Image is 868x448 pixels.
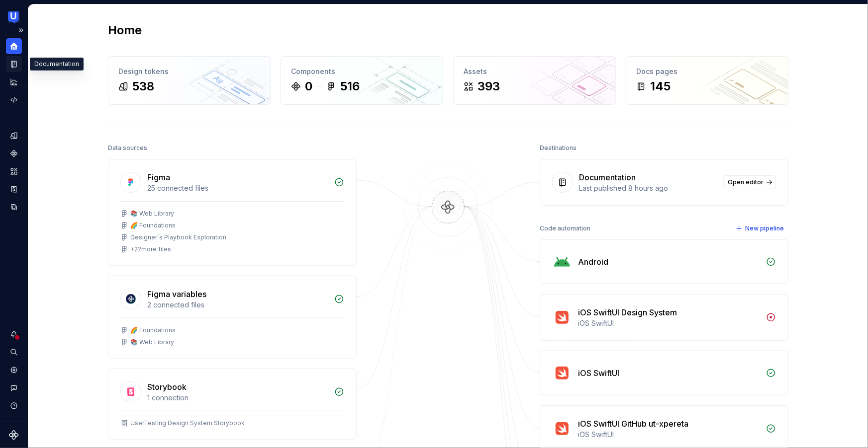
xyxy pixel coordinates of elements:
[132,78,154,94] div: 538
[147,183,328,193] div: 25 connected files
[130,245,171,253] div: + 22 more files
[130,210,174,218] div: 📚 Web Library
[6,344,22,360] button: Search ⌘K
[108,276,357,359] a: Figma variables2 connected files🌈 Foundations📚 Web Library
[108,22,142,38] h2: Home
[728,178,764,186] span: Open editor
[108,141,147,155] div: Data sources
[147,393,328,403] div: 1 connection
[453,56,616,105] a: Assets393
[626,56,788,105] a: Docs pages145
[305,78,312,94] div: 0
[147,171,170,183] div: Figma
[745,224,784,232] span: New pipeline
[9,430,19,440] svg: Supernova Logo
[578,367,619,379] div: iOS SwiftUI
[14,23,28,37] button: Expand sidebar
[130,338,174,346] div: 📚 Web Library
[6,362,22,378] a: Settings
[723,175,776,189] a: Open editor
[6,38,22,54] a: Home
[540,222,590,235] div: Code automation
[578,418,688,430] div: iOS SwiftUI GitHub ut-xpereta
[579,171,636,183] div: Documentation
[6,181,22,197] a: Storybook stories
[108,56,271,105] a: Design tokens538
[578,306,677,318] div: iOS SwiftUI Design System
[130,326,176,334] div: 🌈 Foundations
[6,74,22,90] a: Analytics
[579,183,717,193] div: Last published 8 hours ago
[6,326,22,342] button: Notifications
[147,300,328,310] div: 2 connected files
[636,67,778,76] div: Docs pages
[6,128,22,144] a: Design tokens
[130,419,245,427] div: UserTesting Design System Storybook
[578,256,608,268] div: Android
[8,11,20,23] img: 41adf70f-fc1c-4662-8e2d-d2ab9c673b1b.png
[291,67,433,76] div: Components
[6,163,22,179] a: Assets
[130,222,176,229] div: 🌈 Foundations
[464,67,605,76] div: Assets
[147,381,187,393] div: Storybook
[6,146,22,161] a: Components
[108,369,357,440] a: Storybook1 connectionUserTesting Design System Storybook
[6,380,22,396] button: Contact support
[6,199,22,215] a: Data sources
[650,78,671,94] div: 145
[6,92,22,108] a: Code automation
[478,78,500,94] div: 393
[578,430,760,440] div: iOS SwiftUI
[6,56,22,72] a: Documentation
[733,222,788,235] button: New pipeline
[30,58,84,71] div: Documentation
[118,67,260,76] div: Design tokens
[147,288,206,300] div: Figma variables
[578,318,760,328] div: iOS SwiftUI
[340,78,360,94] div: 516
[108,159,357,266] a: Figma25 connected files📚 Web Library🌈 FoundationsDesigner´s Playbook Exploration+22more files
[281,56,443,105] a: Components0516
[130,233,226,241] div: Designer´s Playbook Exploration
[540,141,577,155] div: Destinations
